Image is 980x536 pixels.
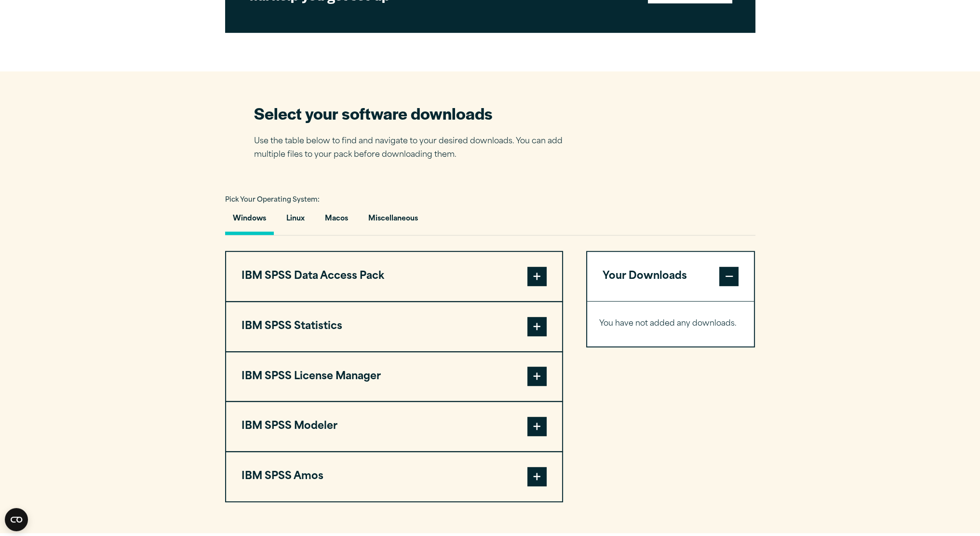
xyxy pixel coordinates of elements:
div: Your Downloads [587,301,754,346]
p: You have not added any downloads. [599,317,742,331]
h2: Select your software downloads [254,102,577,124]
button: Linux [279,207,312,235]
button: Your Downloads [587,252,754,301]
button: Windows [225,207,274,235]
button: Macos [317,207,356,235]
button: IBM SPSS License Manager [226,352,562,401]
button: Open CMP widget [5,508,28,531]
button: Miscellaneous [361,207,426,235]
button: IBM SPSS Amos [226,452,562,501]
button: IBM SPSS Statistics [226,302,562,351]
button: IBM SPSS Modeler [226,402,562,451]
span: Pick Your Operating System: [225,197,320,203]
p: Use the table below to find and navigate to your desired downloads. You can add multiple files to... [254,135,577,163]
button: IBM SPSS Data Access Pack [226,252,562,301]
